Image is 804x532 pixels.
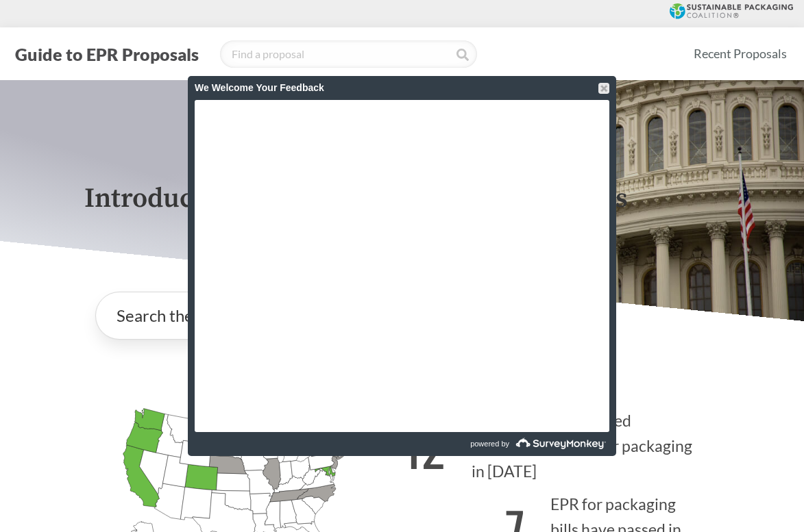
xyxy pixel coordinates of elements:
[84,183,720,214] p: Introduction to the Guide for EPR Proposals
[11,43,203,65] button: Guide to EPR Proposals
[220,40,477,68] input: Find a proposal
[470,432,509,456] span: powered by
[404,432,609,456] a: powered by
[195,76,609,100] div: We Welcome Your Feedback
[687,38,793,69] a: Recent Proposals
[95,292,261,340] a: Search the Guide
